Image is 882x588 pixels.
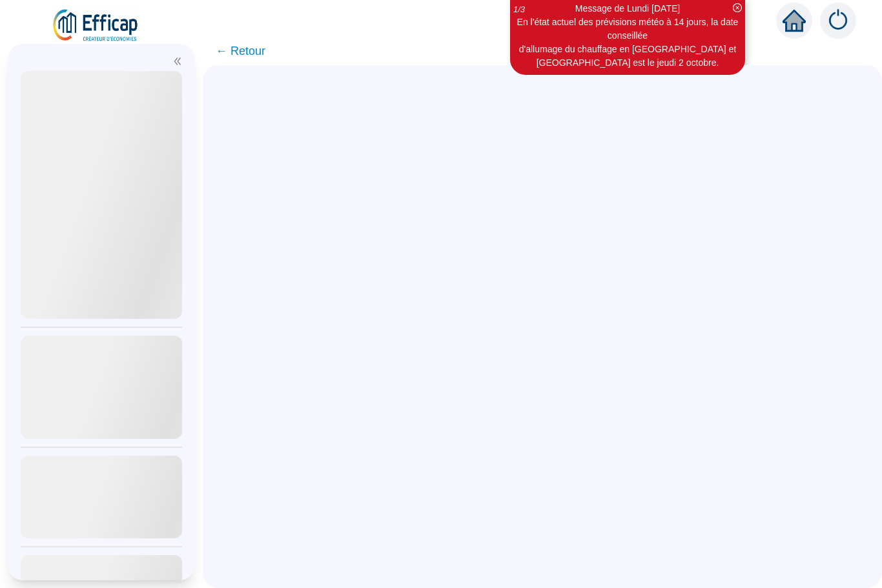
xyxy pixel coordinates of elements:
[820,3,856,39] img: alerts
[513,5,525,14] i: 1 / 3
[512,43,743,70] div: d'allumage du chauffage en [GEOGRAPHIC_DATA] et [GEOGRAPHIC_DATA] est le jeudi 2 octobre.
[512,15,743,43] div: En l'état actuel des prévisions météo à 14 jours, la date conseillée
[783,9,806,32] span: home
[52,8,140,44] img: efficap energie logo
[512,2,743,15] div: Message de Lundi [DATE]
[733,3,742,12] span: close-circle
[216,42,265,60] span: ← Retour
[173,57,182,66] span: double-left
